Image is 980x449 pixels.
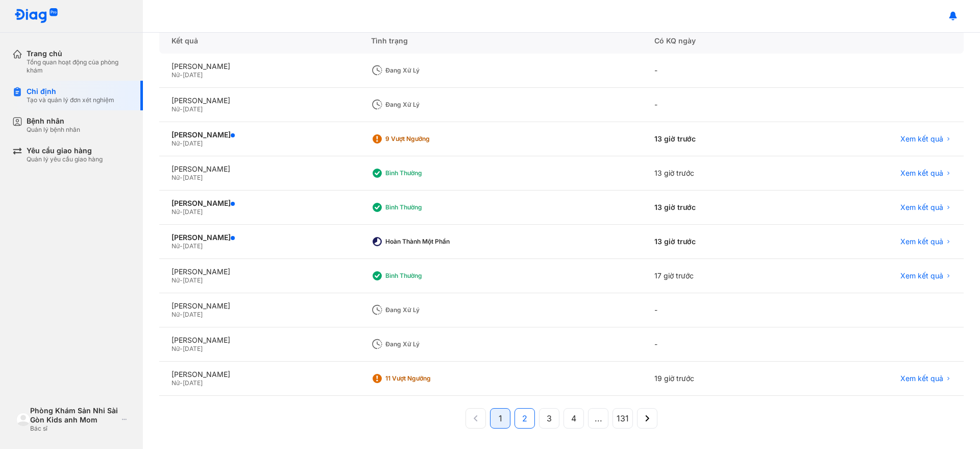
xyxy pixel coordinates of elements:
[588,408,608,429] button: ...
[27,116,80,126] div: Bệnh nhân
[180,105,183,113] span: -
[180,139,183,147] span: -
[183,174,203,181] span: [DATE]
[385,306,467,314] div: Đang xử lý
[16,413,30,427] img: logo
[547,412,552,424] span: 3
[171,62,347,71] div: [PERSON_NAME]
[171,130,347,139] div: [PERSON_NAME]
[180,345,183,352] span: -
[159,28,359,54] div: Kết quả
[183,208,203,216] span: [DATE]
[490,408,510,429] button: 1
[171,208,180,216] span: Nữ
[617,412,629,424] span: 131
[30,406,118,424] div: Phòng Khám Sản Nhi Sài Gòn Kids anh Mom
[171,242,180,250] span: Nữ
[595,412,602,424] span: ...
[900,271,943,280] span: Xem kết quả
[385,203,467,211] div: Bình thường
[14,8,58,24] img: logo
[171,96,347,105] div: [PERSON_NAME]
[385,340,467,348] div: Đang xử lý
[180,242,183,250] span: -
[900,237,943,246] span: Xem kết quả
[385,169,467,177] div: Bình thường
[563,408,584,429] button: 4
[30,424,118,433] div: Bác sĩ
[642,327,792,362] div: -
[180,311,183,318] span: -
[900,134,943,144] span: Xem kết quả
[642,225,792,259] div: 13 giờ trước
[171,174,180,181] span: Nữ
[171,370,347,379] div: [PERSON_NAME]
[642,156,792,191] div: 13 giờ trước
[385,272,467,280] div: Bình thường
[385,66,467,75] div: Đang xử lý
[171,105,180,113] span: Nữ
[27,155,103,163] div: Quản lý yêu cầu giao hàng
[385,101,467,109] div: Đang xử lý
[27,87,114,96] div: Chỉ định
[385,238,467,246] div: Hoàn thành một phần
[171,267,347,276] div: [PERSON_NAME]
[900,169,943,178] span: Xem kết quả
[900,374,943,383] span: Xem kết quả
[171,311,180,318] span: Nữ
[900,203,943,212] span: Xem kết quả
[171,301,347,311] div: [PERSON_NAME]
[183,311,203,318] span: [DATE]
[183,71,203,79] span: [DATE]
[180,276,183,284] span: -
[27,49,131,58] div: Trang chủ
[171,276,180,284] span: Nữ
[171,139,180,147] span: Nữ
[642,122,792,156] div: 13 giờ trước
[27,126,80,134] div: Quản lý bệnh nhân
[183,276,203,284] span: [DATE]
[359,28,642,54] div: Tình trạng
[642,362,792,396] div: 19 giờ trước
[171,233,347,242] div: [PERSON_NAME]
[385,135,467,143] div: 9 Vượt ngưỡng
[183,105,203,113] span: [DATE]
[642,54,792,88] div: -
[183,345,203,352] span: [DATE]
[171,164,347,174] div: [PERSON_NAME]
[183,242,203,250] span: [DATE]
[180,174,183,181] span: -
[642,259,792,293] div: 17 giờ trước
[183,139,203,147] span: [DATE]
[180,71,183,79] span: -
[642,293,792,327] div: -
[514,408,535,429] button: 2
[522,412,527,424] span: 2
[642,191,792,225] div: 13 giờ trước
[183,379,203,387] span: [DATE]
[171,71,180,79] span: Nữ
[571,412,576,424] span: 4
[642,28,792,54] div: Có KQ ngày
[612,408,633,429] button: 131
[180,208,183,216] span: -
[171,199,347,208] div: [PERSON_NAME]
[171,345,180,352] span: Nữ
[171,336,347,345] div: [PERSON_NAME]
[499,412,502,424] span: 1
[642,88,792,122] div: -
[385,374,467,383] div: 11 Vượt ngưỡng
[171,379,180,387] span: Nữ
[539,408,559,429] button: 3
[27,58,131,75] div: Tổng quan hoạt động của phòng khám
[180,379,183,387] span: -
[27,146,103,155] div: Yêu cầu giao hàng
[27,96,114,104] div: Tạo và quản lý đơn xét nghiệm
